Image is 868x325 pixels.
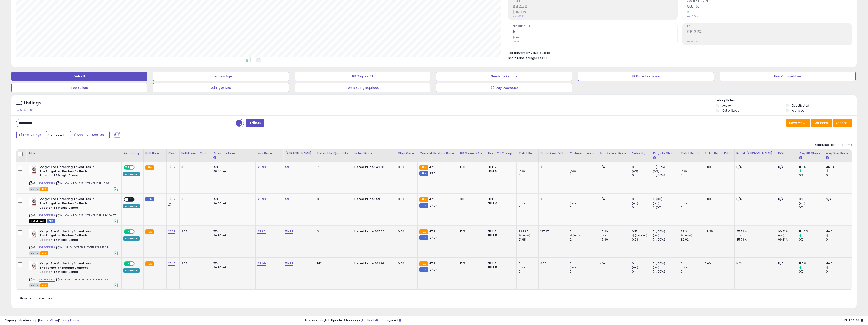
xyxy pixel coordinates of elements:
[632,229,651,233] div: 0.71
[24,100,42,106] h5: Listings
[720,72,856,81] button: Non Competitive
[799,206,824,210] div: 0%
[429,165,435,169] span: 47.9
[632,173,651,177] div: 0
[419,267,428,272] small: FBM
[77,133,104,137] span: Sep-02 - Sep-08
[285,229,293,234] a: 59.99
[653,266,659,269] small: (0%)
[736,229,776,233] div: 35.79%
[398,151,416,156] div: Ship Price
[570,261,598,265] div: 0
[600,234,606,237] small: (0%)
[5,318,21,323] strong: Copyright
[653,169,659,173] small: (0%)
[29,251,40,255] span: All listings currently available for purchase on Amazon
[844,318,863,323] span: 2025-09-16 22:46 GMT
[826,229,852,233] div: 46.04
[778,238,797,242] div: 96.31%
[488,261,513,265] div: FBA: 2
[799,270,824,274] div: 0%
[508,56,544,60] b: Short Term Storage Fees:
[681,151,701,156] div: Total Profit
[826,197,848,201] div: N/A
[29,197,118,222] div: ASIN:
[419,151,456,156] div: Current Buybox Price
[317,197,349,201] div: 0
[488,165,513,169] div: FBA: 2
[398,261,414,265] div: 0.00
[716,98,857,103] p: Listing States:
[519,165,538,169] div: 0
[508,51,539,55] b: Total Inventory Value:
[799,202,805,205] small: (0%)
[213,165,252,169] div: 15%
[826,270,852,274] div: 0
[257,165,266,169] a: 49.99
[653,151,677,156] div: Days In Stock
[778,229,797,233] div: 96.31%
[39,213,55,217] a: B093CKPNF5
[653,173,679,177] div: 7 (100%)
[168,151,177,156] div: Cost
[29,165,118,190] div: ASIN:
[29,261,38,270] img: 51vMQ6bRkXS._SL40_.jpg
[29,283,40,287] span: All listings currently available for purchase on Amazon
[257,197,266,201] a: 49.99
[519,202,525,205] small: (0%)
[578,72,714,81] button: BB Price Below Min
[488,197,513,201] div: FBA: 1
[570,266,576,269] small: (0%)
[181,165,208,169] div: 3.9
[19,296,52,300] span: Show: entries
[488,151,515,156] div: Num of Comp.
[653,261,679,265] div: 7 (100%)
[123,268,139,273] div: Amazon AI
[570,206,598,210] div: 0
[573,234,582,237] small: (150%)
[632,169,638,173] small: (0%)
[515,10,526,14] small: 150.00%
[632,197,651,201] div: 0
[826,165,852,169] div: 46.04
[145,197,154,201] small: FBM
[419,261,428,266] small: FBA
[354,197,393,201] div: $59.99
[515,36,526,39] small: 150.00%
[705,151,733,156] div: Total Profit Diff.
[430,236,438,240] span: 37.94
[778,261,794,265] div: N/A
[519,206,538,210] div: 0
[39,181,55,185] a: B093CKPNF5
[213,261,252,265] div: 15%
[811,119,832,127] button: Columns
[285,197,293,201] a: 59.99
[317,165,349,169] div: 73
[429,261,435,265] span: 47.9
[145,151,165,156] div: Fulfillment
[213,151,254,156] div: Amazon Fees
[295,83,430,92] button: Items Being Repriced
[799,238,824,242] div: 0%
[705,229,731,233] div: 49.38
[354,261,374,265] b: Listed Price:
[419,197,428,202] small: FBA
[145,261,154,266] small: FBA
[540,261,564,265] div: 0.00
[429,197,435,201] span: 47.9
[632,270,651,274] div: 0
[460,229,482,233] div: 15%
[681,266,687,269] small: (0%)
[430,268,438,272] span: 37.94
[687,15,698,18] small: Prev: 0.00%
[285,261,293,266] a: 59.99
[213,233,252,238] div: $0.30 min
[123,151,142,156] div: Repricing
[123,204,139,208] div: Amazon AI
[398,197,414,201] div: 0.00
[317,261,349,265] div: 142
[786,119,810,127] button: Save View
[285,151,313,156] div: [PERSON_NAME]
[213,156,216,160] small: Amazon Fees.
[305,318,863,323] div: Last InventoryLab Update: 2 hours ago, not synced.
